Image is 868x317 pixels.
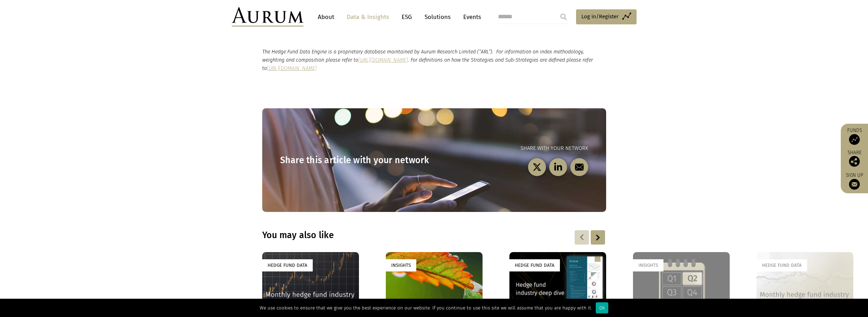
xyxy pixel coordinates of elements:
a: About [314,10,338,24]
a: ESG [398,10,416,24]
a: Data & Insights [343,10,393,24]
h3: Share this article with your network [280,155,434,166]
p: Share with your network [434,144,588,153]
a: [URL][DOMAIN_NAME] [358,57,408,63]
h3: You may also like [262,230,514,241]
a: Funds [844,127,864,145]
div: Share [844,150,864,167]
img: twitter-black.svg [532,162,541,171]
img: linkedin-black.svg [553,162,562,171]
a: [URL][DOMAIN_NAME] [267,65,317,71]
div: Hedge Fund Data [509,259,560,271]
div: Insights [386,259,416,271]
img: Share this post [849,156,860,167]
input: Submit [556,10,571,24]
img: Access Funds [849,134,860,145]
div: Hedge Fund Data [757,259,807,271]
img: Aurum [232,7,303,27]
div: Insights [633,259,663,271]
a: Solutions [421,10,454,24]
span: Log in/Register [581,12,619,21]
div: Hedge Fund Data [262,259,313,271]
a: Log in/Register [576,9,637,24]
img: email-black.svg [575,162,584,171]
img: Sign up to our newsletter [849,179,860,190]
a: Sign up [844,172,864,190]
div: Ok [596,302,608,313]
a: Events [460,10,481,24]
p: The Hedge Fund Data Engine is a proprietary database maintained by Aurum Research Limited (“ARL”)... [262,48,606,72]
